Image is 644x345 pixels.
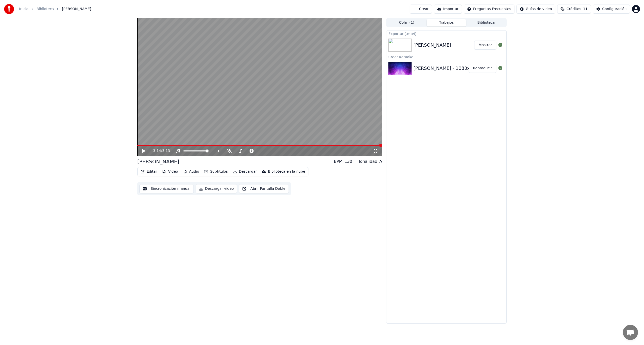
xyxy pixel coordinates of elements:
div: Exportar [.mp4] [386,30,506,37]
button: Créditos11 [557,5,591,14]
div: Tonalidad [358,159,377,165]
button: Mostrar [474,41,496,50]
div: Biblioteca en la nube [268,169,305,174]
span: 3:13 [162,148,170,153]
nav: breadcrumb [19,7,91,12]
span: 11 [583,7,588,12]
button: Descargar video [196,184,237,193]
div: [PERSON_NAME] - 1080x1080 800K [414,65,495,72]
button: Video [160,168,180,175]
button: Preguntas Frecuentes [464,5,514,14]
span: Créditos [567,7,581,12]
a: Inicio [19,7,28,12]
div: BPM [334,159,342,165]
span: 3:14 [153,148,161,153]
div: 130 [345,159,352,165]
div: Configuración [602,7,627,12]
button: Abrir Pantalla Doble [239,184,289,193]
img: youka [4,4,14,14]
button: Descargar [231,168,259,175]
button: Reproducir [469,64,496,73]
button: Subtítulos [202,168,230,175]
div: A [379,159,382,165]
div: [PERSON_NAME] [414,42,451,49]
button: Biblioteca [466,19,506,26]
div: Chat abierto [623,325,638,340]
button: Configuración [593,5,630,14]
div: [PERSON_NAME] [137,158,179,165]
button: Sincronización manual [139,184,194,193]
button: Trabajos [427,19,466,26]
button: Editar [139,168,159,175]
div: / [153,148,165,153]
button: Guías de video [516,5,555,14]
button: Audio [181,168,201,175]
button: Crear [410,5,432,14]
a: Biblioteca [36,7,54,12]
button: Cola [387,19,427,26]
div: Crear Karaoke [386,54,506,60]
span: [PERSON_NAME] [62,7,91,12]
span: ( 1 ) [409,20,414,25]
button: Importar [434,5,462,14]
